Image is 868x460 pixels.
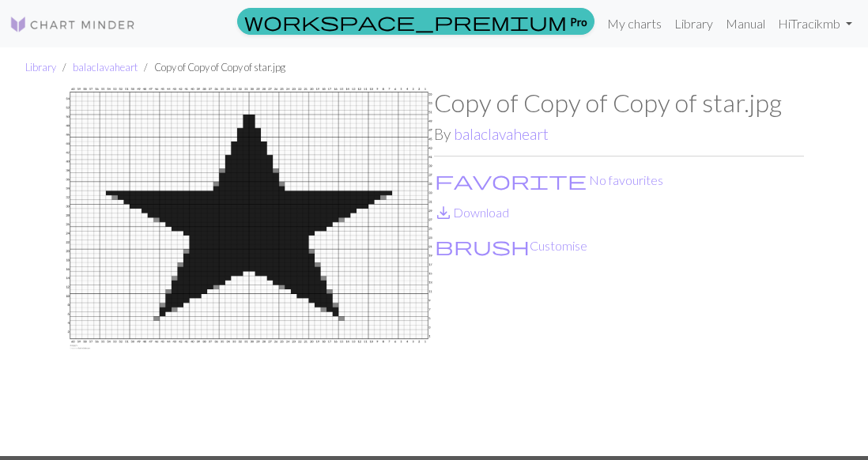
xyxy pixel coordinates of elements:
[435,235,530,257] span: brush
[25,61,56,74] a: Library
[434,203,453,222] i: Download
[772,8,859,40] a: HiTracikmb
[434,205,509,220] a: DownloadDownload
[237,8,594,35] a: Pro
[668,8,719,40] a: Library
[434,125,804,143] h2: By
[435,169,587,191] span: favorite
[64,88,434,456] img: star.jpg
[435,171,587,190] i: Favourite
[435,236,530,255] i: Customise
[9,15,136,34] img: Logo
[434,88,804,118] h1: Copy of Copy of Copy of star.jpg
[434,202,453,224] span: save_alt
[454,125,549,143] a: balaclavaheart
[434,170,664,190] button: Favourite No favourites
[719,8,772,40] a: Manual
[244,10,567,32] span: workspace_premium
[601,8,668,40] a: My charts
[434,236,588,256] button: CustomiseCustomise
[138,60,285,75] li: Copy of Copy of Copy of star.jpg
[73,61,138,74] a: balaclavaheart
